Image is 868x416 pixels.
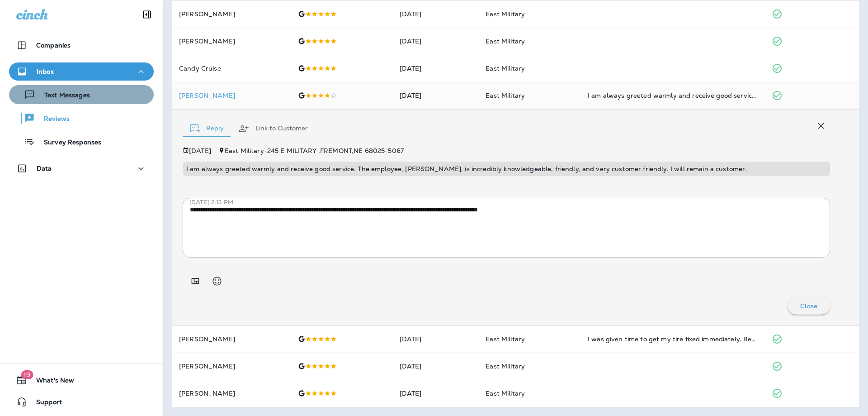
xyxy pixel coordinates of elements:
[486,91,525,100] span: East Military
[179,363,283,370] p: [PERSON_NAME]
[179,10,283,18] p: [PERSON_NAME]
[588,91,757,100] div: I am always greeted warmly and receive good service. The employee, Brooke, is incredibly knowledg...
[179,390,283,397] p: [PERSON_NAME]
[392,325,479,353] td: [DATE]
[179,38,283,45] p: [PERSON_NAME]
[35,115,70,124] p: Reviews
[9,62,154,81] button: Inbox
[179,335,283,343] p: [PERSON_NAME]
[9,109,154,128] button: Reviews
[486,335,525,343] span: East Military
[392,82,479,109] td: [DATE]
[392,353,479,380] td: [DATE]
[486,389,525,397] span: East Military
[9,132,154,151] button: Survey Responses
[27,377,74,387] span: What's New
[208,272,226,290] button: Select an emoji
[179,65,283,72] p: Candy Cruise
[392,0,479,28] td: [DATE]
[9,85,154,104] button: Text Messages
[486,10,525,18] span: East Military
[21,370,33,379] span: 19
[35,139,101,147] p: Survey Responses
[486,362,525,370] span: East Military
[392,28,479,55] td: [DATE]
[36,42,71,49] p: Companies
[189,147,211,154] p: [DATE]
[179,92,283,99] div: Click to view Customer Drawer
[800,302,817,310] p: Close
[486,64,525,72] span: East Military
[9,371,154,389] button: 19What's New
[186,272,204,290] button: Add in a premade template
[27,398,62,409] span: Support
[35,91,90,100] p: Text Messages
[225,147,404,155] span: East Military - 245 E MILITARY , FREMONT , NE 68025-5067
[392,380,479,407] td: [DATE]
[588,335,757,344] div: I was given time to get my tire fixed immediately. Because the screw did not puncture the tire I ...
[9,159,154,177] button: Data
[788,297,830,315] button: Close
[189,199,837,206] p: [DATE] 2:13 PM
[486,37,525,45] span: East Military
[392,55,479,82] td: [DATE]
[37,68,54,75] p: Inbox
[179,92,283,99] p: [PERSON_NAME]
[9,36,154,54] button: Companies
[186,165,826,172] p: I am always greeted warmly and receive good service. The employee, [PERSON_NAME], is incredibly k...
[134,5,160,24] button: Collapse Sidebar
[183,112,231,145] button: Reply
[37,165,52,172] p: Data
[231,112,315,145] button: Link to Customer
[9,393,154,411] button: Support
